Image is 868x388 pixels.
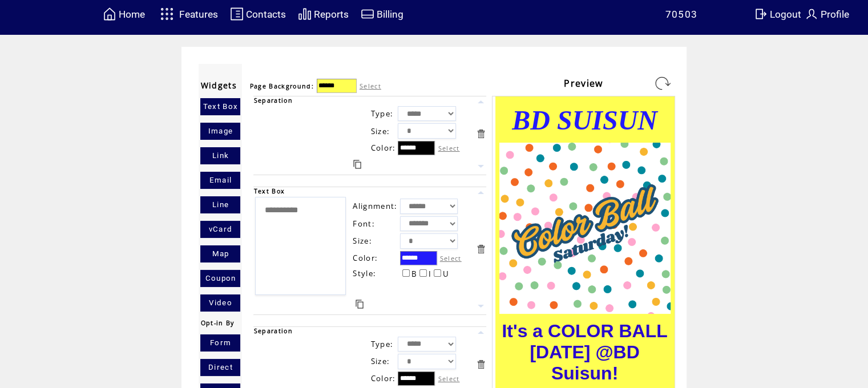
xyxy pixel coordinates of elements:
[377,9,403,20] span: Billing
[805,7,818,21] img: profile.svg
[200,123,240,140] a: Image
[253,187,285,195] span: Text Box
[770,9,801,20] span: Logout
[370,143,395,153] span: Color:
[200,270,240,287] a: Coupon
[155,3,220,25] a: Features
[475,161,486,172] a: Move this item down
[200,359,240,376] a: Direct
[821,9,849,20] span: Profile
[803,5,851,23] a: Profile
[475,96,486,107] a: Move this item up
[353,201,397,211] span: Alignment:
[249,82,313,90] span: Page Background:
[665,9,698,20] span: 70503
[296,5,350,23] a: Reports
[246,9,286,20] span: Contacts
[752,5,803,23] a: Logout
[370,356,390,366] span: Size:
[353,219,375,229] span: Font:
[179,9,218,20] span: Features
[370,339,393,349] span: Type:
[230,7,244,21] img: contacts.svg
[512,105,657,135] font: BD SUISUN
[475,187,486,198] a: Move this item up
[438,144,459,152] label: Select
[200,294,240,312] a: Video
[353,268,376,278] span: Style:
[475,128,486,139] a: Delete this item
[228,5,288,23] a: Contacts
[200,245,240,262] a: Map
[200,147,240,164] a: Link
[103,7,116,21] img: home.svg
[370,108,393,119] span: Type:
[253,96,292,104] span: Separation
[440,254,462,262] label: Select
[361,7,374,21] img: creidtcard.svg
[353,236,372,246] span: Size:
[475,301,486,312] a: Move this item down
[253,327,292,335] span: Separation
[101,5,147,23] a: Home
[475,359,486,370] a: Delete this item
[564,77,603,90] span: Preview
[754,7,768,21] img: exit.svg
[353,160,361,169] a: Duplicate this item
[200,196,240,213] a: Line
[200,80,236,91] span: Widgets
[359,5,405,23] a: Billing
[157,5,177,23] img: features.svg
[360,82,381,90] label: Select
[370,126,390,136] span: Size:
[499,143,671,314] img: images
[429,269,431,279] span: I
[314,9,349,20] span: Reports
[411,269,417,279] span: B
[438,374,459,383] label: Select
[200,334,240,351] a: Form
[298,7,312,21] img: chart.svg
[200,221,240,238] a: vCard
[353,253,378,263] span: Color:
[200,98,240,115] a: Text Box
[356,300,364,309] a: Duplicate this item
[475,327,486,338] a: Move this item up
[119,9,145,20] span: Home
[200,172,240,189] a: Email
[200,319,234,327] span: Opt-in By
[475,244,486,254] a: Delete this item
[443,269,449,279] span: U
[370,373,395,383] span: Color:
